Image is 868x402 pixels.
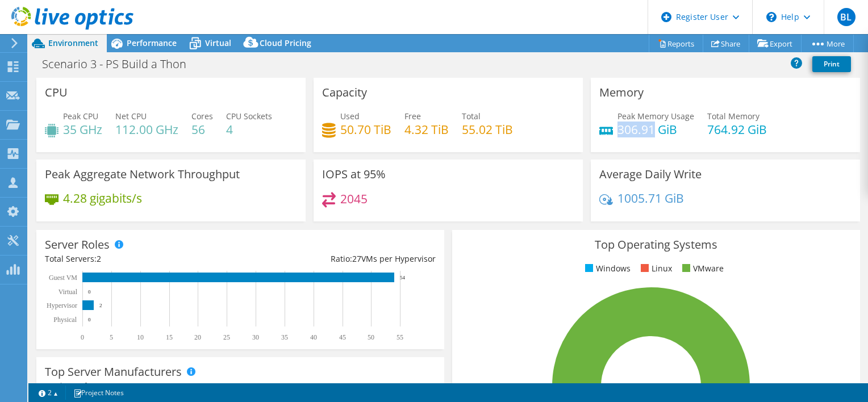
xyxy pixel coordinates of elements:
[400,275,406,280] text: 54
[462,123,513,136] h4: 55.02 TiB
[461,238,852,251] h3: Top Operating Systems
[63,111,98,122] span: Peak CPU
[205,37,231,48] span: Virtual
[47,301,77,309] text: Hypervisor
[226,123,272,136] h4: 4
[88,317,91,323] text: 0
[801,35,854,52] a: More
[582,262,631,275] li: Windows
[110,333,113,341] text: 5
[310,333,317,341] text: 40
[707,111,759,122] span: Total Memory
[638,262,672,275] li: Linux
[837,8,856,26] span: BL
[707,123,767,136] h4: 764.92 GiB
[617,111,694,122] span: Peak Memory Usage
[404,111,421,122] span: Free
[703,35,749,52] a: Share
[812,56,851,72] a: Print
[48,37,98,48] span: Environment
[191,123,213,136] h4: 56
[37,58,204,70] h1: Scenario 3 - PS Build a Thon
[194,333,201,341] text: 20
[166,333,173,341] text: 15
[260,37,311,48] span: Cloud Pricing
[281,333,288,341] text: 35
[118,380,122,391] span: 1
[45,380,436,392] h4: Total Manufacturers:
[65,386,132,400] a: Project Notes
[63,123,102,136] h4: 35 GHz
[339,333,346,341] text: 45
[766,12,777,22] svg: \n
[397,333,403,341] text: 55
[617,192,684,204] h4: 1005.71 GiB
[599,86,644,99] h3: Memory
[368,333,374,341] text: 50
[352,253,361,264] span: 27
[88,289,91,295] text: 0
[45,86,68,99] h3: CPU
[599,168,702,181] h3: Average Daily Write
[191,111,213,122] span: Cores
[679,262,724,275] li: VMware
[617,123,694,136] h4: 306.91 GiB
[97,253,101,264] span: 2
[749,35,802,52] a: Export
[137,333,144,341] text: 10
[404,123,449,136] h4: 4.32 TiB
[649,35,703,52] a: Reports
[322,86,367,99] h3: Capacity
[340,123,391,136] h4: 50.70 TiB
[487,382,508,390] tspan: 100.0%
[127,37,177,48] span: Performance
[462,111,481,122] span: Total
[99,303,102,308] text: 2
[240,253,436,265] div: Ratio: VMs per Hypervisor
[508,382,530,390] tspan: ESXi 8.0
[45,253,240,265] div: Total Servers:
[223,333,230,341] text: 25
[59,288,78,296] text: Virtual
[49,274,77,282] text: Guest VM
[53,316,77,324] text: Physical
[322,168,386,181] h3: IOPS at 95%
[31,386,66,400] a: 2
[45,168,240,181] h3: Peak Aggregate Network Throughput
[45,238,110,251] h3: Server Roles
[340,192,368,205] h4: 2045
[115,123,178,136] h4: 112.00 GHz
[63,192,142,204] h4: 4.28 gigabits/s
[115,111,147,122] span: Net CPU
[81,333,84,341] text: 0
[226,111,272,122] span: CPU Sockets
[340,111,360,122] span: Used
[45,366,182,378] h3: Top Server Manufacturers
[252,333,259,341] text: 30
